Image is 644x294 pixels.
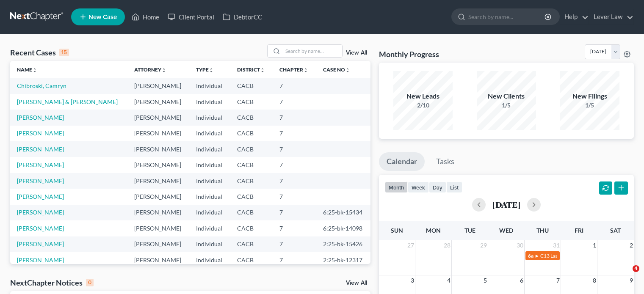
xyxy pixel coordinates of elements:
td: [PERSON_NAME] [127,252,190,268]
td: 7 [273,126,316,141]
div: 0 [86,279,94,286]
a: [PERSON_NAME] [17,193,64,200]
a: Districtunfold_more [237,66,265,73]
td: CACB [230,173,273,189]
td: [PERSON_NAME] [127,205,190,220]
i: unfold_more [161,68,166,73]
a: Help [560,9,589,25]
div: 15 [59,49,69,56]
td: [PERSON_NAME] [127,236,190,252]
span: Fri [575,227,583,234]
td: 7 [273,220,316,236]
a: Lever Law [589,9,633,25]
h2: [DATE] [492,200,520,209]
td: [PERSON_NAME] [127,78,190,93]
td: [PERSON_NAME] [127,141,190,157]
td: Individual [189,189,230,204]
span: Thu [536,227,549,234]
td: 7 [273,173,316,189]
td: CACB [230,252,273,268]
button: list [446,181,462,193]
td: Individual [189,205,230,220]
a: [PERSON_NAME] [17,161,64,168]
a: [PERSON_NAME] [17,240,64,247]
td: CACB [230,110,273,125]
iframe: Intercom live chat [615,265,636,286]
td: Individual [189,110,230,125]
a: Case Nounfold_more [323,66,350,73]
td: Individual [189,78,230,93]
a: Tasks [428,152,462,171]
a: [PERSON_NAME] [17,146,64,153]
a: Typeunfold_more [196,66,214,73]
td: 7 [273,78,316,93]
a: Chibroski, Camryn [17,82,66,89]
td: 7 [273,252,316,268]
a: [PERSON_NAME] [17,177,64,184]
td: 7 [273,205,316,220]
td: 7 [273,94,316,110]
td: [PERSON_NAME] [127,94,190,110]
a: [PERSON_NAME] & [PERSON_NAME] [17,98,118,105]
td: [PERSON_NAME] [127,189,190,204]
td: CACB [230,94,273,110]
a: View All [346,280,367,286]
a: [PERSON_NAME] [17,256,64,264]
a: Client Portal [163,9,218,25]
div: New Filings [560,91,619,101]
td: [PERSON_NAME] [127,220,190,236]
i: unfold_more [209,68,214,73]
a: View All [346,50,367,56]
td: 7 [273,236,316,252]
a: DebtorCC [218,9,266,25]
td: [PERSON_NAME] [127,173,190,189]
div: NextChapter Notices [10,278,94,288]
span: 28 [443,240,451,250]
td: 7 [273,141,316,157]
td: Individual [189,252,230,268]
a: [PERSON_NAME] [17,129,64,137]
a: Attorneyunfold_more [134,66,166,73]
span: 30 [516,240,524,250]
div: 1/5 [477,101,536,110]
i: unfold_more [260,68,265,73]
button: week [408,181,429,193]
td: [PERSON_NAME] [127,126,190,141]
i: unfold_more [303,68,308,73]
div: 1/5 [560,101,619,110]
td: Individual [189,173,230,189]
div: 2/10 [393,101,453,110]
a: Calendar [379,152,425,171]
td: CACB [230,236,273,252]
button: day [429,181,446,193]
td: CACB [230,78,273,93]
a: Home [127,9,163,25]
span: Sat [610,227,621,234]
a: Chapterunfold_more [279,66,308,73]
td: Individual [189,94,230,110]
td: 6:25-bk-14098 [316,220,370,236]
td: 2:25-bk-15426 [316,236,370,252]
td: Individual [189,236,230,252]
td: CACB [230,220,273,236]
span: Sun [391,227,403,234]
td: CACB [230,189,273,204]
div: Recent Cases [10,47,69,58]
i: unfold_more [345,68,350,73]
div: New Clients [477,91,536,101]
td: 7 [273,189,316,204]
td: CACB [230,157,273,173]
input: Search by name... [283,45,342,57]
td: CACB [230,205,273,220]
span: 2 [629,240,634,250]
td: 7 [273,157,316,173]
span: 4 [446,275,451,286]
td: Individual [189,126,230,141]
td: [PERSON_NAME] [127,110,190,125]
span: 29 [479,240,488,250]
button: month [385,181,408,193]
td: [PERSON_NAME] [127,157,190,173]
span: 31 [552,240,561,250]
td: Individual [189,141,230,157]
span: 4 [633,265,639,272]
